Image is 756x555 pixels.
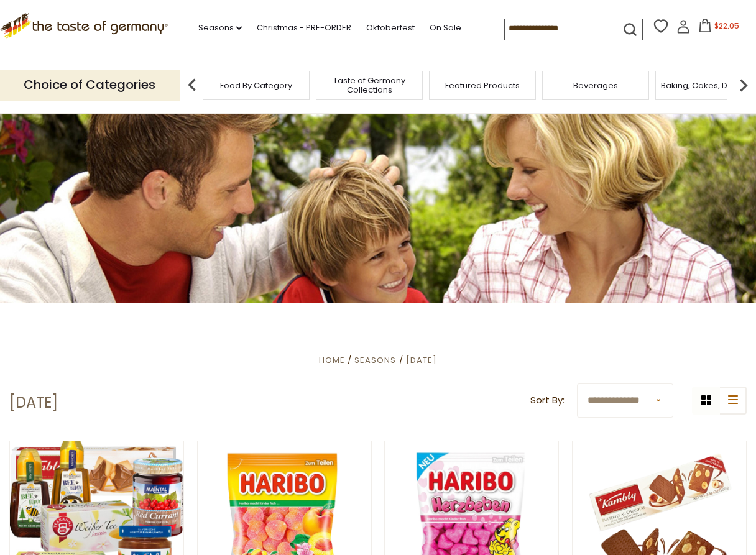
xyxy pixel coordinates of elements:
a: Seasons [354,354,396,366]
a: On Sale [430,21,461,35]
span: $22.05 [714,21,739,31]
h1: [DATE] [9,393,58,412]
img: next arrow [731,73,756,98]
a: [DATE] [406,354,437,366]
button: $22.05 [693,19,745,37]
a: Featured Products [445,81,520,90]
a: Home [319,354,345,366]
img: previous arrow [180,73,205,98]
label: Sort By: [530,393,565,408]
a: Seasons [198,21,242,35]
a: Beverages [573,81,618,90]
a: Oktoberfest [366,21,415,35]
a: Christmas - PRE-ORDER [257,21,351,35]
a: Food By Category [220,81,292,90]
a: Taste of Germany Collections [320,76,419,94]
